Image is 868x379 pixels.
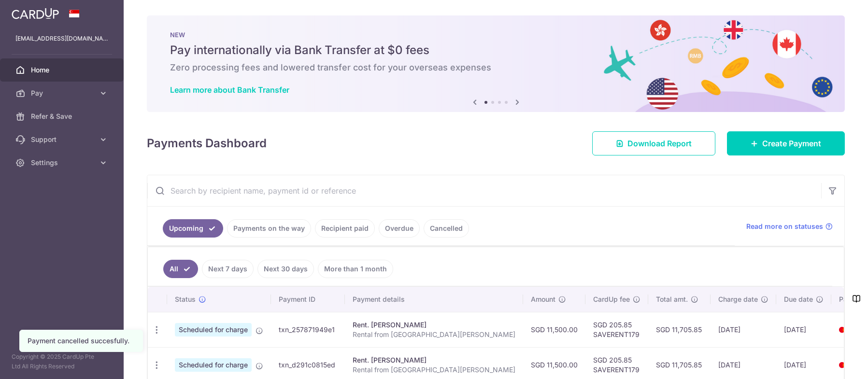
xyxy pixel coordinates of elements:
h6: Zero processing fees and lowered transfer cost for your overseas expenses [170,62,822,73]
span: Status [175,295,196,304]
span: Scheduled for charge [175,323,252,337]
span: Create Payment [762,138,821,149]
a: Next 30 days [257,260,314,278]
p: NEW [170,31,822,39]
p: [EMAIL_ADDRESS][DOMAIN_NAME] [15,34,108,43]
span: Charge date [718,295,758,304]
td: txn_257871949e1 [271,312,345,347]
span: Read more on statuses [746,222,823,231]
td: SGD 205.85 SAVERENT179 [585,312,648,347]
span: Amount [531,295,555,304]
h4: Payments Dashboard [147,135,267,152]
td: SGD 11,705.85 [648,312,711,347]
span: Download Report [627,138,692,149]
span: CardUp fee [593,295,630,304]
th: Payment ID [271,287,345,312]
div: Rent. [PERSON_NAME] [353,320,515,330]
a: Recipient paid [315,219,375,238]
a: Next 7 days [202,260,254,278]
input: Search by recipient name, payment id or reference [147,175,821,206]
img: Bank transfer banner [147,15,845,112]
span: Due date [784,295,813,304]
iframe: Opens a widget where you can find more information [806,350,858,374]
td: [DATE] [711,312,776,347]
a: All [163,260,198,278]
a: Upcoming [163,219,223,238]
div: Payment cancelled succesfully. [28,336,135,346]
a: Cancelled [424,219,469,238]
a: Learn more about Bank Transfer [170,85,289,95]
span: Home [31,65,95,75]
p: Rental from [GEOGRAPHIC_DATA][PERSON_NAME] [353,365,515,375]
a: Overdue [379,219,420,238]
span: Settings [31,158,95,168]
img: Bank Card [834,324,854,336]
td: [DATE] [776,312,831,347]
a: Payments on the way [227,219,311,238]
th: Payment details [345,287,523,312]
td: SGD 11,500.00 [523,312,585,347]
a: Create Payment [727,131,845,155]
span: Total amt. [656,295,688,304]
a: More than 1 month [318,260,393,278]
h5: Pay internationally via Bank Transfer at $0 fees [170,42,822,58]
a: Download Report [592,131,715,155]
div: Rent. [PERSON_NAME] [353,355,515,365]
span: Refer & Save [31,112,95,121]
img: CardUp [12,8,59,19]
a: Read more on statuses [746,222,833,231]
span: Pay [31,88,95,98]
p: Rental from [GEOGRAPHIC_DATA][PERSON_NAME] [353,330,515,339]
span: Support [31,135,95,144]
span: Scheduled for charge [175,358,252,372]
